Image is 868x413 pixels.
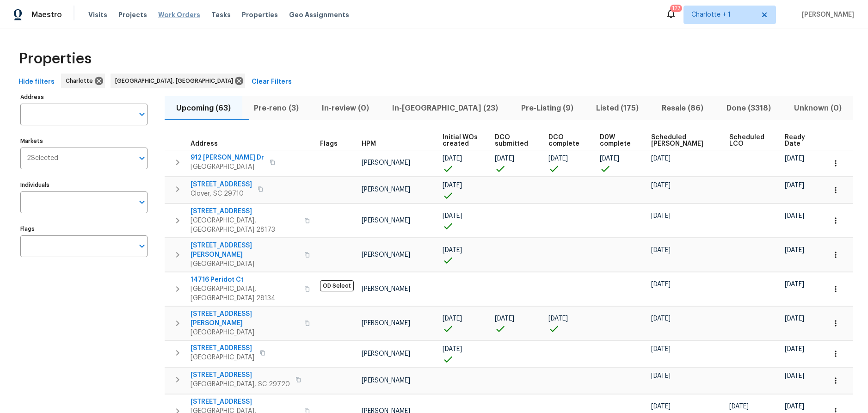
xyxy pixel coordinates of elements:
[135,152,148,165] button: Open
[20,182,148,188] label: Individuals
[362,141,376,147] span: HPM
[651,213,671,219] span: [DATE]
[191,216,299,234] span: [GEOGRAPHIC_DATA], [GEOGRAPHIC_DATA] 28173
[651,134,714,147] span: Scheduled [PERSON_NAME]
[191,353,254,362] span: [GEOGRAPHIC_DATA]
[20,94,148,100] label: Address
[362,377,410,384] span: [PERSON_NAME]
[320,141,338,147] span: Flags
[18,76,55,88] span: Hide filters
[191,189,252,198] span: Clover, SC 29710
[320,280,354,291] span: OD Select
[651,247,671,253] span: [DATE]
[135,240,148,253] button: Open
[798,10,854,19] span: [PERSON_NAME]
[656,102,709,115] span: Resale (86)
[600,134,635,147] span: D0W complete
[443,315,462,322] span: [DATE]
[548,315,568,322] span: [DATE]
[785,403,804,410] span: [DATE]
[443,182,462,189] span: [DATE]
[785,346,804,352] span: [DATE]
[362,160,410,166] span: [PERSON_NAME]
[211,12,231,18] span: Tasks
[88,10,107,19] span: Visits
[651,373,671,379] span: [DATE]
[18,54,92,63] span: Properties
[443,155,462,162] span: [DATE]
[672,4,680,13] div: 127
[191,309,299,328] span: [STREET_ADDRESS][PERSON_NAME]
[242,10,278,19] span: Properties
[651,155,671,162] span: [DATE]
[191,162,264,172] span: [GEOGRAPHIC_DATA]
[785,182,804,189] span: [DATE]
[785,134,810,147] span: Ready Date
[191,259,299,269] span: [GEOGRAPHIC_DATA]
[191,153,264,162] span: 912 [PERSON_NAME] Dr
[720,102,777,115] span: Done (3318)
[248,74,295,91] button: Clear Filters
[289,10,349,19] span: Geo Assignments
[135,196,148,209] button: Open
[248,102,305,115] span: Pre-reno (3)
[61,74,105,88] div: Charlotte
[443,247,462,253] span: [DATE]
[443,213,462,219] span: [DATE]
[20,226,148,232] label: Flags
[785,155,804,162] span: [DATE]
[729,403,749,410] span: [DATE]
[316,102,375,115] span: In-review (0)
[362,286,410,292] span: [PERSON_NAME]
[191,344,254,353] span: [STREET_ADDRESS]
[691,10,755,19] span: Charlotte + 1
[443,134,479,147] span: Initial WOs created
[785,213,804,219] span: [DATE]
[495,155,514,162] span: [DATE]
[31,10,62,19] span: Maestro
[191,207,299,216] span: [STREET_ADDRESS]
[362,252,410,258] span: [PERSON_NAME]
[651,315,671,322] span: [DATE]
[386,102,504,115] span: In-[GEOGRAPHIC_DATA] (23)
[252,76,292,88] span: Clear Filters
[495,134,533,147] span: DCO submitted
[191,397,299,407] span: [STREET_ADDRESS]
[135,108,148,121] button: Open
[27,154,58,162] span: 2 Selected
[158,10,200,19] span: Work Orders
[651,182,671,189] span: [DATE]
[191,275,299,284] span: 14716 Peridot Ct
[191,141,218,147] span: Address
[15,74,58,91] button: Hide filters
[115,76,237,86] span: [GEOGRAPHIC_DATA], [GEOGRAPHIC_DATA]
[170,102,237,115] span: Upcoming (63)
[118,10,147,19] span: Projects
[590,102,645,115] span: Listed (175)
[785,373,804,379] span: [DATE]
[788,102,848,115] span: Unknown (0)
[785,281,804,288] span: [DATE]
[495,315,514,322] span: [DATE]
[191,380,290,389] span: [GEOGRAPHIC_DATA], SC 29720
[66,76,97,86] span: Charlotte
[651,281,671,288] span: [DATE]
[191,328,299,337] span: [GEOGRAPHIC_DATA]
[362,186,410,193] span: [PERSON_NAME]
[111,74,245,88] div: [GEOGRAPHIC_DATA], [GEOGRAPHIC_DATA]
[191,284,299,303] span: [GEOGRAPHIC_DATA], [GEOGRAPHIC_DATA] 28134
[651,403,671,410] span: [DATE]
[191,180,252,189] span: [STREET_ADDRESS]
[191,370,290,380] span: [STREET_ADDRESS]
[515,102,579,115] span: Pre-Listing (9)
[651,346,671,352] span: [DATE]
[362,217,410,224] span: [PERSON_NAME]
[443,346,462,352] span: [DATE]
[548,155,568,162] span: [DATE]
[785,315,804,322] span: [DATE]
[785,247,804,253] span: [DATE]
[20,138,148,144] label: Markets
[600,155,619,162] span: [DATE]
[548,134,584,147] span: DCO complete
[191,241,299,259] span: [STREET_ADDRESS][PERSON_NAME]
